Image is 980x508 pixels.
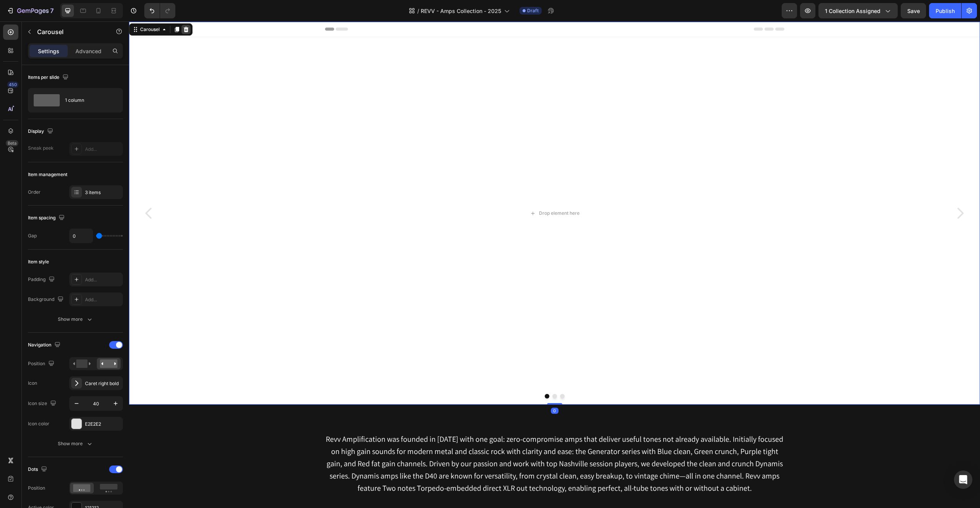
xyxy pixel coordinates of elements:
div: Order [28,189,41,196]
div: Background [28,294,65,305]
button: 7 [3,3,57,18]
div: Position [28,485,45,492]
div: Caret right bold [85,380,121,387]
div: 0 [422,386,430,392]
div: Icon color [28,420,49,427]
div: E2E2E2 [85,421,121,428]
iframe: Design area [129,21,980,508]
div: Display [28,126,55,137]
div: Item spacing [28,213,66,223]
div: Publish [936,7,955,15]
div: Position [28,359,56,369]
div: Add... [85,296,121,303]
span: Save [907,8,920,14]
p: Advanced [75,47,101,55]
p: Settings [38,47,59,55]
p: Carousel [37,27,102,36]
input: Auto [70,229,93,243]
div: Items per slide [28,72,70,83]
div: Open Intercom Messenger [954,470,972,489]
div: Icon size [28,399,58,409]
span: 1 collection assigned [825,7,880,15]
div: Icon [28,380,37,387]
div: Padding [28,274,56,285]
div: Show more [58,315,93,323]
button: Show more [28,437,123,451]
span: Draft [527,7,539,14]
div: Dots [28,464,49,475]
button: Show more [28,312,123,326]
div: Beta [6,140,18,146]
button: Dot [431,372,436,377]
div: Sneak peek [28,145,54,152]
div: 1 column [65,91,112,109]
span: / [417,7,419,15]
div: Item management [28,171,67,178]
button: Carousel Next Arrow [817,178,845,206]
div: Navigation [28,340,62,350]
div: Drop element here [410,189,451,195]
div: Carousel [10,5,32,11]
button: 1 collection assigned [818,3,898,18]
p: 7 [50,6,54,15]
div: Show more [58,440,93,448]
button: Save [901,3,926,18]
p: Revv Amplification was founded in [DATE] with one goal: zero-compromise amps that deliver useful ... [197,412,655,473]
div: Gap [28,232,37,239]
div: Item style [28,258,49,265]
div: 450 [7,82,18,88]
button: Dot [423,372,428,377]
div: 3 items [85,189,121,196]
span: REVV - Amps Collection - 2025 [421,7,501,15]
div: Undo/Redo [144,3,175,18]
button: Publish [929,3,961,18]
div: Add... [85,276,121,283]
button: Dot [416,372,420,377]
